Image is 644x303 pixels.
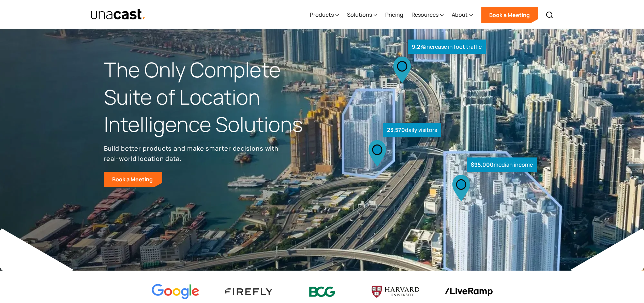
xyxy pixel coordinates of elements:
div: About [452,11,468,19]
img: Harvard U logo [372,284,419,300]
a: home [90,9,146,20]
div: About [452,1,473,29]
div: Solutions [347,1,377,29]
div: increase in foot traffic [408,40,486,54]
strong: 23,570 [387,126,405,134]
div: median income [467,157,537,172]
div: daily visitors [383,123,441,137]
div: Resources [411,1,444,29]
img: BCG logo [298,282,346,302]
div: Solutions [347,11,372,19]
strong: 9.2% [412,43,425,50]
img: Firefly Advertising logo [225,288,273,295]
img: liveramp logo [445,288,493,296]
a: Book a Meeting [481,7,538,23]
div: Resources [411,11,438,19]
h1: The Only Complete Suite of Location Intelligence Solutions [104,56,322,138]
img: Unacast text logo [90,9,146,20]
img: Google logo Color [152,284,199,300]
div: Products [310,1,339,29]
a: Book a Meeting [104,172,162,187]
div: Products [310,11,334,19]
img: Search icon [545,11,554,19]
a: Pricing [385,1,403,29]
p: Build better products and make smarter decisions with real-world location data. [104,143,281,164]
strong: $95,000 [471,161,494,168]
